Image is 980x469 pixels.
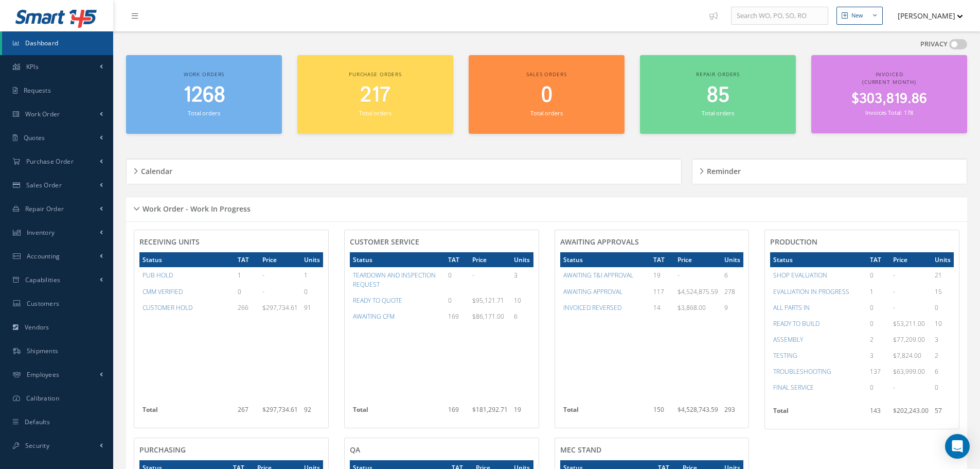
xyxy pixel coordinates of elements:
[867,403,890,424] td: 143
[353,271,436,288] a: TEARDOWN AND INSPECTION REQUEST
[350,238,533,247] h4: CUSTOMER SERVICE
[350,252,445,267] th: Status
[530,109,562,117] small: Total orders
[932,379,954,395] td: 0
[511,402,533,423] td: 19
[650,300,674,316] td: 14
[893,383,895,392] span: -
[25,418,50,426] span: Defaults
[350,446,533,455] h4: QA
[867,284,890,300] td: 1
[25,441,49,450] span: Security
[932,332,954,348] td: 3
[867,300,890,316] td: 0
[770,252,866,267] th: Status
[301,267,323,283] td: 1
[360,81,390,110] span: 217
[26,181,62,189] span: Sales Order
[511,308,533,324] td: 6
[445,252,470,267] th: TAT
[893,303,895,312] span: -
[851,89,927,109] span: $303,819.86
[138,164,172,176] h5: Calendar
[297,55,453,134] a: Purchase orders 217 Total orders
[867,252,890,267] th: TAT
[893,319,925,328] span: $53,211.00
[235,284,259,300] td: 0
[27,228,55,237] span: Inventory
[262,287,264,296] span: -
[183,81,225,110] span: 1268
[235,300,259,316] td: 266
[560,252,651,267] th: Status
[24,86,51,95] span: Requests
[349,71,402,78] span: Purchase orders
[773,287,849,296] a: EVALUATION IN PROGRESS
[359,109,391,117] small: Total orders
[235,252,259,267] th: TAT
[25,204,64,213] span: Repair Order
[472,271,474,280] span: -
[301,300,323,316] td: 91
[139,252,235,267] th: Status
[674,252,721,267] th: Price
[862,78,916,85] span: (Current Month)
[721,284,743,300] td: 278
[472,312,504,321] span: $86,171.00
[27,346,59,355] span: Shipments
[139,238,323,247] h4: RECEIVING UNITS
[640,55,796,134] a: Repair orders 85 Total orders
[25,110,60,118] span: Work Order
[696,71,740,78] span: Repair orders
[865,109,913,116] small: Invoices Total: 178
[301,402,323,423] td: 92
[25,275,61,284] span: Capabilities
[773,383,814,392] a: FINAL SERVICE
[469,55,625,134] a: Sales orders 0 Total orders
[721,252,743,267] th: Units
[650,252,674,267] th: TAT
[773,335,803,344] a: ASSEMBLY
[888,6,963,26] button: [PERSON_NAME]
[773,351,797,360] a: TESTING
[773,271,827,280] a: SHOP EVALUATION
[26,62,39,71] span: KPIs
[353,296,402,305] a: READY TO QUOTE
[262,271,264,280] span: -
[773,367,831,376] a: TROUBLESHOOTING
[26,157,74,166] span: Purchase Order
[721,267,743,283] td: 6
[867,316,890,332] td: 0
[27,370,60,379] span: Employees
[139,402,235,423] th: Total
[563,303,621,312] a: INVOICED REVERSED
[770,403,866,424] th: Total
[650,402,674,423] td: 150
[773,319,819,328] a: READY TO BUILD
[560,446,744,455] h4: MEC STAND
[25,323,49,332] span: Vendors
[301,284,323,300] td: 0
[235,402,259,423] td: 267
[563,271,633,280] a: AWAITING T&I APPROVAL
[932,316,954,332] td: 10
[932,348,954,363] td: 2
[704,164,741,176] h5: Reminder
[650,267,674,283] td: 19
[262,303,298,312] span: $297,734.61
[126,55,282,134] a: Work orders 1268 Total orders
[851,11,863,20] div: New
[188,109,220,117] small: Total orders
[721,402,743,423] td: 293
[867,363,890,379] td: 137
[511,292,533,308] td: 10
[27,252,60,260] span: Accounting
[678,405,718,414] span: $4,528,743.59
[932,252,954,267] th: Units
[893,406,929,415] span: $202,243.00
[893,367,925,376] span: $63,999.00
[770,238,954,247] h4: PRODUCTION
[350,402,445,423] th: Total
[893,351,921,360] span: $7,824.00
[259,252,301,267] th: Price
